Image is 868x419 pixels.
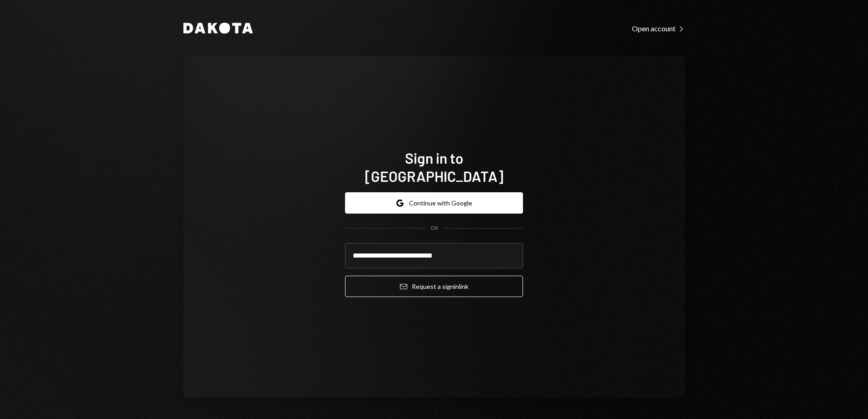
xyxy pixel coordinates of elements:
div: Open account [632,24,685,33]
a: Open account [632,23,685,33]
button: Request a signinlink [345,276,523,297]
button: Continue with Google [345,192,523,214]
h1: Sign in to [GEOGRAPHIC_DATA] [345,149,523,185]
div: OR [430,224,438,232]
